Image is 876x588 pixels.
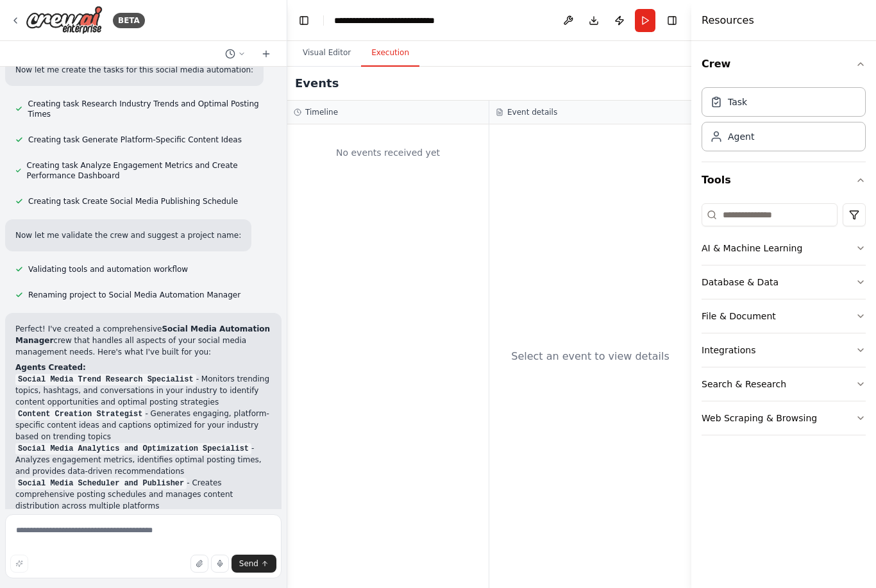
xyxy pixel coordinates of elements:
p: Now let me validate the crew and suggest a project name: [15,230,241,241]
h3: Timeline [305,107,338,117]
span: Validating tools and automation workflow [28,264,188,274]
button: AI & Machine Learning [702,231,866,265]
div: Task [728,96,747,108]
button: Switch to previous chat [220,46,251,62]
div: Select an event to view details [511,349,670,364]
nav: breadcrumb [334,14,478,27]
div: Integrations [702,344,755,357]
div: Crew [702,82,866,162]
button: Visual Editor [292,40,361,67]
code: Social Media Analytics and Optimization Specialist [15,443,251,455]
button: Hide left sidebar [295,12,313,29]
code: Social Media Trend Research Specialist [15,374,196,385]
button: Web Scraping & Browsing [702,401,866,435]
span: Creating task Generate Platform-Specific Content Ideas [28,135,242,145]
button: Improve this prompt [10,555,28,573]
button: Execution [361,40,419,67]
button: Tools [702,162,866,198]
div: Tools [702,198,866,446]
strong: Agents Created: [15,363,86,372]
div: AI & Machine Learning [702,242,802,255]
div: File & Document [702,310,776,323]
button: Start a new chat [256,46,276,62]
h2: Events [295,74,339,92]
span: Creating task Analyze Engagement Metrics and Create Performance Dashboard [27,160,271,181]
p: - Monitors trending topics, hashtags, and conversations in your industry to identify content oppo... [15,373,271,408]
p: Now let me create the tasks for this social media automation: [15,64,253,76]
span: Send [239,559,258,569]
code: Social Media Scheduler and Publisher [15,478,187,489]
div: Search & Research [702,378,786,391]
button: Upload files [190,555,208,573]
div: BETA [113,13,145,28]
button: Crew [702,46,866,82]
button: Hide right sidebar [663,12,681,29]
div: Database & Data [702,276,779,289]
button: Integrations [702,333,866,367]
button: Click to speak your automation idea [211,555,229,573]
h3: Event details [507,107,557,117]
h4: Resources [702,13,754,28]
button: Database & Data [702,265,866,299]
button: Search & Research [702,367,866,401]
p: Perfect! I've created a comprehensive crew that handles all aspects of your social media manageme... [15,323,271,358]
span: Creating task Research Industry Trends and Optimal Posting Times [28,99,271,119]
button: Send [232,555,276,573]
button: File & Document [702,299,866,333]
div: Web Scraping & Browsing [702,412,817,424]
div: No events received yet [294,131,482,174]
span: Renaming project to Social Media Automation Manager [28,290,240,300]
p: - Generates engaging, platform-specific content ideas and captions optimized for your industry ba... [15,408,271,442]
div: Agent [728,130,754,143]
span: Creating task Create Social Media Publishing Schedule [28,196,238,206]
code: Content Creation Strategist [15,408,145,420]
p: - Analyzes engagement metrics, identifies optimal posting times, and provides data-driven recomme... [15,442,271,477]
img: Logo [26,6,103,35]
p: - Creates comprehensive posting schedules and manages content distribution across multiple platforms [15,477,271,512]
